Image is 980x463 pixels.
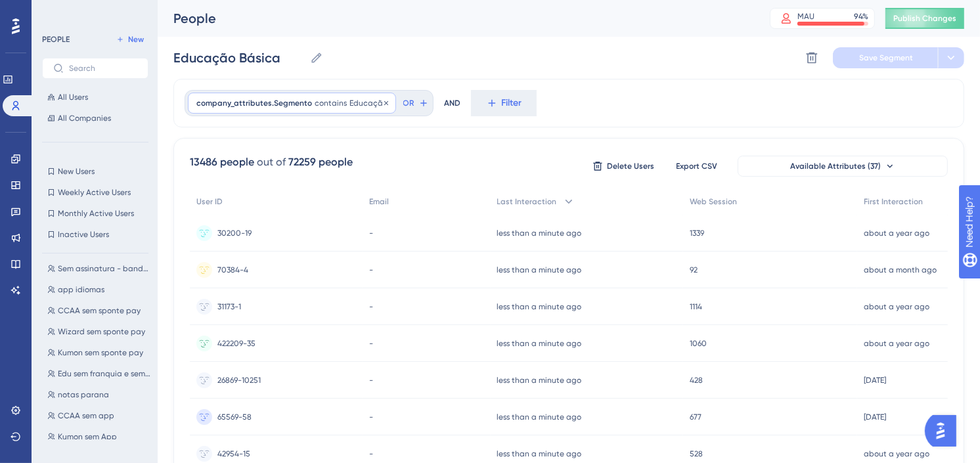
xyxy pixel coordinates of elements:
button: New [112,32,148,47]
span: - [369,301,373,312]
iframe: UserGuiding AI Assistant Launcher [925,411,964,451]
input: Segment Name [173,49,305,67]
div: 94 % [854,11,868,22]
span: Inactive Users [58,229,109,240]
span: - [369,449,373,459]
span: Last Interaction [497,196,557,207]
div: PEOPLE [42,34,70,45]
span: CCAA sem app [58,410,114,421]
time: about a month ago [864,265,937,275]
button: All Companies [42,110,148,126]
span: 677 [690,412,702,422]
span: 1060 [690,338,707,349]
span: CCAA sem sponte pay [58,305,141,316]
button: app idiomas [42,282,156,298]
span: Export CSV [677,161,718,171]
time: less than a minute ago [497,229,582,238]
button: Save Segment [833,47,938,68]
span: 422209-35 [217,338,256,349]
div: 13486 people [190,154,254,170]
span: 26869-10251 [217,375,261,386]
input: Search [69,64,137,73]
button: notas parana [42,387,156,403]
span: app idiomas [58,284,104,295]
time: about a year ago [864,302,929,311]
span: company_attributes.Segmento [196,98,312,108]
span: Delete Users [607,161,654,171]
span: Kumon sem sponte pay [58,347,143,358]
button: CCAA sem app [42,408,156,424]
button: Publish Changes [885,8,964,29]
div: MAU [797,11,814,22]
button: Wizard sem sponte pay [42,324,156,340]
time: less than a minute ago [497,339,582,348]
button: Kumon sem sponte pay [42,345,156,361]
span: 31173-1 [217,301,241,312]
span: - [369,412,373,422]
time: less than a minute ago [497,302,582,311]
span: 30200-19 [217,228,252,238]
span: Publish Changes [893,13,956,24]
span: OR [403,98,414,108]
time: [DATE] [864,412,886,422]
button: Sem assinatura - bandeira branca com kumon [42,261,156,276]
button: Available Attributes (37) [738,156,948,177]
time: about a year ago [864,449,929,458]
button: Weekly Active Users [42,185,148,200]
span: 1339 [690,228,704,238]
span: - [369,338,373,349]
time: less than a minute ago [497,376,582,385]
span: contains [315,98,347,108]
span: 92 [690,265,698,275]
button: Edu sem franquia e sem app [42,366,156,382]
time: [DATE] [864,376,886,385]
div: People [173,9,737,28]
span: New Users [58,166,95,177]
time: about a year ago [864,339,929,348]
button: All Users [42,89,148,105]
span: Educação [349,98,388,108]
span: 70384-4 [217,265,248,275]
span: Wizard sem sponte pay [58,326,145,337]
button: Delete Users [590,156,656,177]
span: All Companies [58,113,111,123]
span: 42954-15 [217,449,250,459]
div: out of [257,154,286,170]
span: Save Segment [859,53,913,63]
span: notas parana [58,389,109,400]
span: Sem assinatura - bandeira branca com kumon [58,263,151,274]
time: less than a minute ago [497,449,582,458]
button: Monthly Active Users [42,206,148,221]
span: - [369,375,373,386]
span: First Interaction [864,196,923,207]
button: Inactive Users [42,227,148,242]
span: User ID [196,196,223,207]
button: CCAA sem sponte pay [42,303,156,319]
span: 428 [690,375,703,386]
time: about a year ago [864,229,929,238]
span: 1114 [690,301,702,312]
span: Edu sem franquia e sem app [58,368,151,379]
span: Monthly Active Users [58,208,134,219]
button: Filter [471,90,537,116]
span: All Users [58,92,88,102]
span: - [369,228,373,238]
span: Available Attributes (37) [790,161,881,171]
button: New Users [42,164,148,179]
span: Need Help? [31,3,82,19]
span: Kumon sem App [58,431,117,442]
span: New [128,34,144,45]
time: less than a minute ago [497,412,582,422]
span: Email [369,196,389,207]
span: Filter [502,95,522,111]
button: Export CSV [664,156,730,177]
div: AND [444,90,460,116]
span: 65569-58 [217,412,252,422]
span: 528 [690,449,703,459]
button: Kumon sem App [42,429,156,445]
time: less than a minute ago [497,265,582,275]
span: - [369,265,373,275]
button: OR [401,93,430,114]
div: 72259 people [288,154,353,170]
